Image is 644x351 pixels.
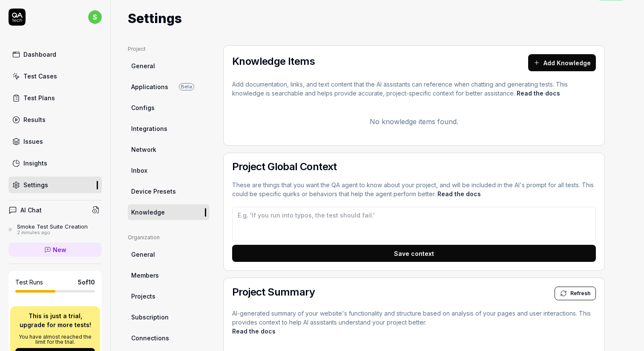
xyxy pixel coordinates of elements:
[131,145,156,154] span: Network
[9,90,102,106] a: Test Plans
[232,180,596,198] p: These are things that you want the QA agent to know about your project, and will be included in t...
[23,159,47,168] div: Insights
[232,80,596,98] p: Add documentation, links, and text content that the AI assistants can reference when chatting and...
[20,206,42,215] h4: AI Chat
[17,223,88,230] div: Smoke Test Suite Creation
[128,45,210,53] div: Project
[232,309,596,336] p: AI-generated summary of your website's functionality and structure based on analysis of your page...
[128,234,210,241] div: Organization
[23,115,46,124] div: Results
[128,204,210,220] a: Knowledge
[128,330,210,346] a: Connections
[232,245,596,262] button: Save context
[128,58,210,74] a: General
[131,313,169,322] span: Subscription
[128,183,210,199] a: Device Presets
[128,247,210,262] a: General
[232,116,596,127] p: No knowledge items found.
[23,72,57,81] div: Test Cases
[570,290,590,297] span: Refresh
[131,250,155,259] span: General
[15,311,95,329] p: This is just a trial, upgrade for more tests!
[128,142,210,157] a: Network
[9,223,102,236] a: Smoke Test Suite Creation2 minutes ago
[9,155,102,171] a: Insights
[131,208,165,217] span: Knowledge
[128,309,210,325] a: Subscription
[131,103,155,112] span: Configs
[131,61,155,70] span: General
[9,68,102,84] a: Test Cases
[232,56,315,67] h2: Knowledge Items
[528,54,596,71] button: Add Knowledge
[517,90,560,97] a: Read the docs
[15,278,43,286] h5: Test Runs
[131,166,147,175] span: Inbox
[9,243,102,257] a: New
[23,50,56,59] div: Dashboard
[23,137,43,146] div: Issues
[131,292,155,301] span: Projects
[9,111,102,128] a: Results
[88,10,102,24] span: s
[23,93,55,102] div: Test Plans
[179,83,194,90] span: Beta
[9,133,102,150] a: Issues
[232,287,315,297] h2: Project Summary
[15,334,95,345] p: You have almost reached the limit for the trial.
[128,100,210,116] a: Configs
[17,230,88,236] div: 2 minutes ago
[9,177,102,193] a: Settings
[128,9,182,28] h1: Settings
[232,162,596,172] h2: Project Global Context
[232,328,276,335] a: Read the docs
[23,180,48,189] div: Settings
[131,124,167,133] span: Integrations
[131,187,176,196] span: Device Presets
[555,287,596,300] button: Refresh
[131,334,169,342] span: Connections
[128,121,210,136] a: Integrations
[437,190,481,197] a: Read the docs
[131,82,168,91] span: Applications
[128,79,210,95] a: ApplicationsBeta
[78,278,95,287] span: 5 of 10
[88,9,102,26] button: s
[131,271,159,280] span: Members
[128,267,210,283] a: Members
[9,46,102,63] a: Dashboard
[128,288,210,304] a: Projects
[53,245,66,254] span: New
[128,162,210,178] a: Inbox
